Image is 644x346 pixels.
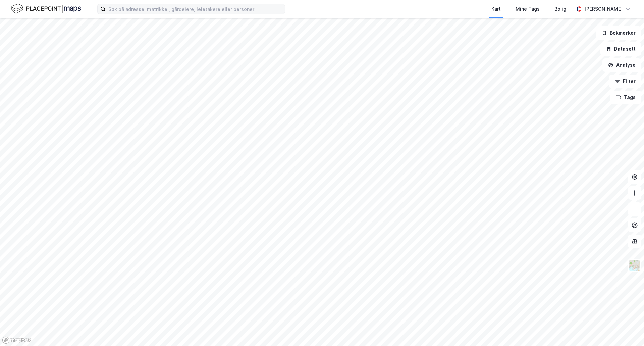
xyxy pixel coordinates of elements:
div: Kart [491,5,501,13]
div: Mine Tags [516,5,540,13]
div: [PERSON_NAME] [584,5,623,13]
input: Søk på adresse, matrikkel, gårdeiere, leietakere eller personer [106,4,285,14]
img: logo.f888ab2527a4732fd821a326f86c7f29.svg [11,3,81,15]
iframe: Chat Widget [610,314,644,346]
div: Bolig [554,5,566,13]
div: Kontrollprogram for chat [610,314,644,346]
